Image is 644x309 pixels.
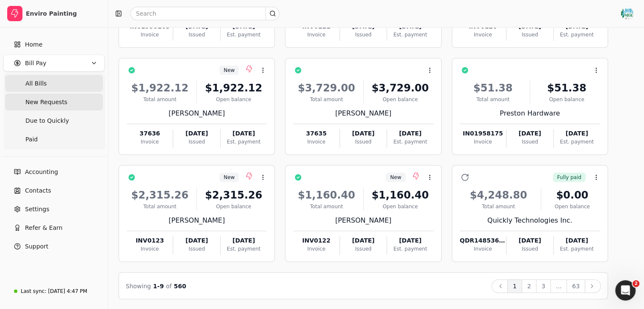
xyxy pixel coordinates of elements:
div: Issued [173,31,220,39]
div: Est. payment [387,138,433,146]
div: $51.38 [533,80,600,96]
div: $1,922.12 [200,80,267,96]
div: Open balance [544,203,600,210]
button: 63 [567,279,585,293]
div: [DATE] [506,236,553,245]
div: [DATE] [173,236,220,245]
a: Paid [5,131,103,148]
div: $3,729.00 [293,80,359,96]
button: 2 [522,279,536,293]
div: Invoice [460,31,506,39]
span: Paid [25,135,38,144]
span: Settings [25,205,49,214]
div: Invoice [460,245,506,253]
div: Total amount [127,96,193,103]
div: Total amount [460,96,526,103]
div: 37635 [293,129,339,138]
span: New [390,174,401,181]
a: Due to Quickly [5,112,103,129]
div: IN01958175 [460,129,506,138]
div: Invoice [127,31,173,39]
div: [PERSON_NAME] [293,215,433,226]
div: $1,922.12 [127,80,193,96]
span: New Requests [25,98,67,107]
div: $51.38 [460,80,526,96]
div: Issued [340,138,387,146]
button: 3 [536,279,551,293]
div: $3,729.00 [367,80,434,96]
div: [DATE] [554,236,600,245]
a: Last sync:[DATE] 4:47 PM [3,284,105,299]
div: Invoice [293,31,339,39]
div: Quickly Technologies Inc. [460,215,600,226]
button: Bill Pay [3,55,105,72]
div: [DATE] [340,236,387,245]
div: [DATE] [340,129,387,138]
span: All Bills [25,79,47,88]
button: ... [550,279,567,293]
div: Issued [506,31,553,39]
div: Issued [506,245,553,253]
div: Est. payment [221,138,267,146]
a: Contacts [3,182,105,199]
div: $1,160.40 [293,188,359,203]
div: Issued [340,245,387,253]
div: Open balance [367,96,434,103]
span: Accounting [25,168,58,177]
div: Open balance [200,96,267,103]
div: Invoice [127,245,173,253]
div: [DATE] [221,236,267,245]
div: Invoice [460,138,506,146]
div: Invoice [127,138,173,146]
button: Support [3,238,105,255]
div: Preston Hardware [460,108,600,119]
div: Invoice [293,138,339,146]
div: [DATE] [387,236,433,245]
a: Settings [3,201,105,218]
a: Home [3,36,105,53]
div: $4,248.80 [460,188,537,203]
div: Est. payment [554,245,600,253]
span: 1 - 9 [153,283,164,290]
div: Open balance [200,203,267,210]
div: Total amount [127,203,193,210]
div: [PERSON_NAME] [127,108,267,119]
div: Est. payment [221,245,267,253]
div: Total amount [460,203,537,210]
div: $0.00 [544,188,600,203]
div: $1,160.40 [367,188,434,203]
div: Total amount [293,96,359,103]
div: [DATE] [506,129,553,138]
div: Est. payment [554,138,600,146]
div: [DATE] [387,129,433,138]
div: [DATE] [554,129,600,138]
div: $2,315.26 [127,188,193,203]
span: Refer & Earn [25,223,63,232]
span: Fully paid [557,174,581,181]
div: [DATE] [173,129,220,138]
span: Contacts [25,186,51,195]
div: QDR148536-1327 [460,236,506,245]
div: Invoice [293,245,339,253]
span: of [166,283,172,290]
div: Open balance [367,203,434,210]
span: Support [25,242,48,251]
div: $2,315.26 [200,188,267,203]
span: 560 [174,283,186,290]
div: Issued [340,31,387,39]
span: 2 [633,280,639,287]
div: Last sync: [21,287,46,295]
a: New Requests [5,94,103,110]
a: Accounting [3,163,105,180]
span: New [224,174,235,181]
div: Issued [506,138,553,146]
div: Est. payment [387,31,433,39]
div: [PERSON_NAME] [293,108,433,119]
div: INV0122 [293,236,339,245]
div: Open balance [533,96,600,103]
div: Issued [173,138,220,146]
div: Est. payment [387,245,433,253]
div: Total amount [293,203,359,210]
span: Due to Quickly [25,116,69,125]
div: [DATE] [221,129,267,138]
